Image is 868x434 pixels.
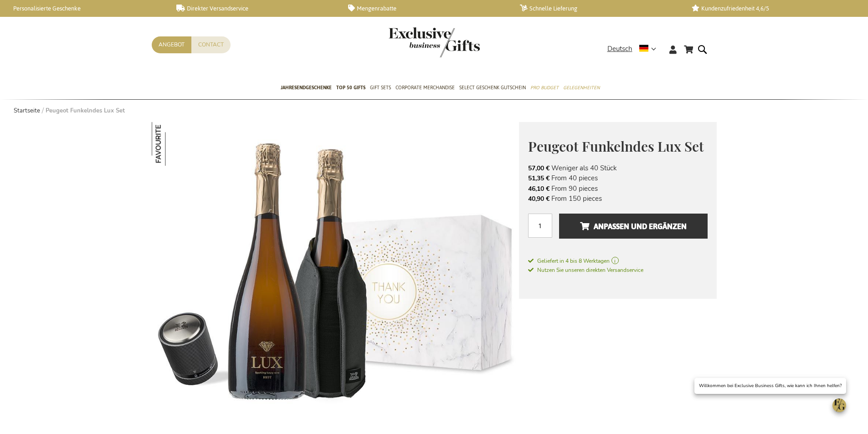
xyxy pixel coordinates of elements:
[528,257,708,265] a: Geliefert in 4 bis 8 Werktagen
[607,44,662,54] div: Deutsch
[692,5,849,12] a: Kundenzufriedenheit 4,6/5
[395,83,455,92] span: Corporate Merchandise
[389,27,480,57] img: Exclusive Business gifts logo
[528,214,552,238] input: Menge
[389,27,434,57] a: store logo
[152,36,191,53] a: Angebot
[370,83,391,92] span: Gift Sets
[528,265,643,274] a: Nutzen Sie unseren direkten Versandservice
[528,163,708,173] li: Weniger als 40 Stück
[520,5,677,12] a: Schnelle Lieferung
[528,184,708,194] li: From 90 pieces
[176,5,334,12] a: Direkter Versandservice
[5,5,162,12] a: Personalisierte Geschenke
[528,266,643,274] span: Nutzen Sie unseren direkten Versandservice
[528,194,708,204] li: From 150 pieces
[14,107,40,115] a: Startseite
[607,44,632,54] span: Deutsch
[528,164,550,173] span: 57,00 €
[580,219,687,234] span: Anpassen und ergänzen
[530,83,559,92] span: Pro Budget
[336,83,365,92] span: TOP 50 Gifts
[152,122,195,166] img: Peugeot Funkelndes Lux Set
[281,83,332,92] span: Jahresendgeschenke
[528,174,550,183] span: 51,35 €
[528,194,550,203] span: 40,90 €
[559,214,707,239] button: Anpassen und ergänzen
[563,83,600,92] span: Gelegenheiten
[528,184,550,193] span: 46,10 €
[528,173,708,183] li: From 40 pieces
[459,83,526,92] span: Select Geschenk Gutschein
[348,5,505,12] a: Mengenrabatte
[191,36,231,53] a: Contact
[528,137,704,155] span: Peugeot Funkelndes Lux Set
[46,107,125,115] strong: Peugeot Funkelndes Lux Set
